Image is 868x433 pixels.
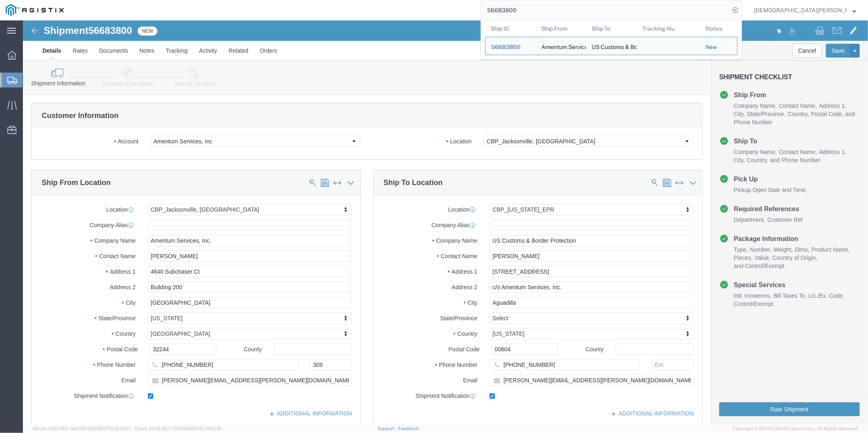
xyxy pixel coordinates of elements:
iframe: FS Legacy Container [23,20,868,424]
table: Search Results [485,20,742,59]
button: [DEMOGRAPHIC_DATA][PERSON_NAME] [754,5,857,15]
a: Support [378,426,398,431]
div: New [705,43,732,51]
th: Ship ID [485,20,536,37]
div: 56683800 [491,43,530,51]
span: Client: 2025.18.0-7346316 [134,426,221,431]
span: Copyright © [DATE]-[DATE] Agistix Inc., All Rights Reserved [732,425,858,432]
div: Amentum Services, Inc. [541,37,581,55]
th: Status [700,20,738,37]
span: Server: 2025.18.0-4e47823f9d1 [33,426,131,431]
span: [DATE] 08:10:16 [189,426,221,431]
span: Christian Ovalles [754,6,847,15]
input: Search for shipment number, reference number [481,0,729,20]
div: US Customs & Border Protection [592,37,631,55]
span: [DATE] 10:23:21 [99,426,131,431]
a: Feedback [398,426,419,431]
th: Ship To [586,20,637,37]
th: Tracking Nu. [637,20,700,37]
th: Ship From [536,20,586,37]
span: 56683800 [491,44,521,50]
img: logo [6,4,64,16]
